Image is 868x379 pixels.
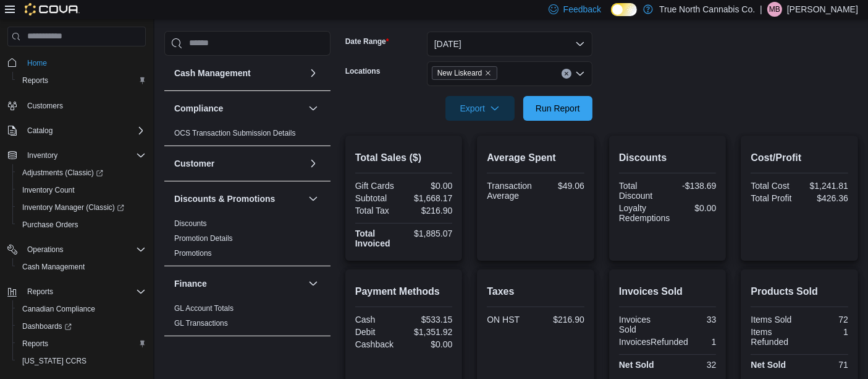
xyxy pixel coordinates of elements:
h3: Compliance [174,102,223,115]
span: Customers [22,98,146,113]
span: Run Report [536,102,580,115]
a: GL Account Totals [174,304,234,313]
button: Compliance [174,102,303,115]
h2: Average Spent [487,150,584,165]
button: Customer [174,157,303,170]
div: 33 [670,315,717,325]
span: Operations [27,245,64,255]
a: Home [22,56,52,71]
span: Inventory [22,148,146,163]
div: $216.90 [407,206,453,216]
span: Reports [17,336,146,351]
button: Reports [2,283,151,300]
a: Reports [17,73,53,88]
h2: Invoices Sold [619,284,717,299]
div: $533.15 [407,315,453,325]
a: Inventory Manager (Classic) [12,199,151,216]
span: Inventory Count [22,185,75,195]
span: Purchase Orders [22,220,78,230]
button: Catalog [2,122,151,139]
div: Loyalty Redemptions [619,203,670,223]
input: Dark Mode [611,3,637,16]
div: $1,351.92 [407,327,453,337]
button: Cash Management [12,258,151,276]
a: Cash Management [17,259,90,274]
a: Customers [22,98,68,113]
div: $426.36 [802,193,848,203]
button: Cash Management [306,66,321,81]
a: Discounts [174,219,207,228]
h2: Products Sold [751,284,848,299]
button: Reports [12,72,151,89]
span: Operations [22,242,146,257]
h2: Payment Methods [355,284,453,299]
span: New Liskeard [437,67,482,79]
div: Items Refunded [751,327,797,347]
h3: Cash Management [174,67,251,79]
div: Compliance [164,126,331,146]
h2: Taxes [487,284,584,299]
span: Dashboards [22,321,72,331]
a: Adjustments (Classic) [12,164,151,181]
button: Home [2,54,151,72]
label: Locations [345,66,381,76]
button: Operations [22,242,69,257]
div: Gift Cards [355,181,402,191]
span: Purchase Orders [17,217,146,232]
div: Total Profit [751,193,797,203]
div: Total Tax [355,206,402,216]
button: Customers [2,97,151,115]
div: $0.00 [675,203,716,213]
button: Customer [306,156,321,171]
a: Purchase Orders [17,217,83,232]
span: Cash Management [22,262,85,272]
span: Promotions [174,248,212,258]
strong: Total Invoiced [355,229,390,248]
a: Dashboards [17,319,77,334]
span: Home [27,58,47,68]
div: $1,241.81 [802,181,848,191]
span: Catalog [22,123,146,138]
span: [US_STATE] CCRS [22,356,86,366]
div: $0.00 [407,181,453,191]
span: Adjustments (Classic) [17,165,146,180]
span: Reports [22,339,48,349]
button: Inventory [22,148,62,163]
div: 71 [802,360,848,370]
button: Discounts & Promotions [306,191,321,206]
span: Canadian Compliance [22,304,95,314]
div: -$138.69 [670,181,717,191]
label: Date Range [345,37,389,46]
button: Cash Management [174,67,303,79]
div: ON HST [487,315,533,325]
span: GL Transactions [174,318,228,328]
button: Reports [22,284,58,299]
a: Inventory Manager (Classic) [17,200,129,215]
div: Invoices Sold [619,315,665,334]
div: 1 [802,327,848,337]
span: Inventory [27,150,57,160]
span: Inventory Manager (Classic) [17,200,146,215]
button: Clear input [562,69,571,79]
button: Canadian Compliance [12,300,151,318]
div: Cash [355,315,402,325]
button: Inventory Count [12,181,151,199]
div: 32 [670,360,717,370]
span: Reports [22,76,48,85]
h3: Customer [174,157,214,170]
a: [US_STATE] CCRS [17,354,91,368]
button: [DATE] [427,32,592,56]
h2: Total Sales ($) [355,150,453,165]
span: Customers [27,101,63,111]
a: Adjustments (Classic) [17,165,108,180]
div: 1 [693,337,716,347]
a: Canadian Compliance [17,302,100,316]
p: | [760,2,762,17]
span: Dashboards [17,319,146,334]
span: Reports [22,284,146,299]
div: Discounts & Promotions [164,216,331,266]
button: Open list of options [575,69,585,79]
div: Transaction Average [487,181,533,201]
